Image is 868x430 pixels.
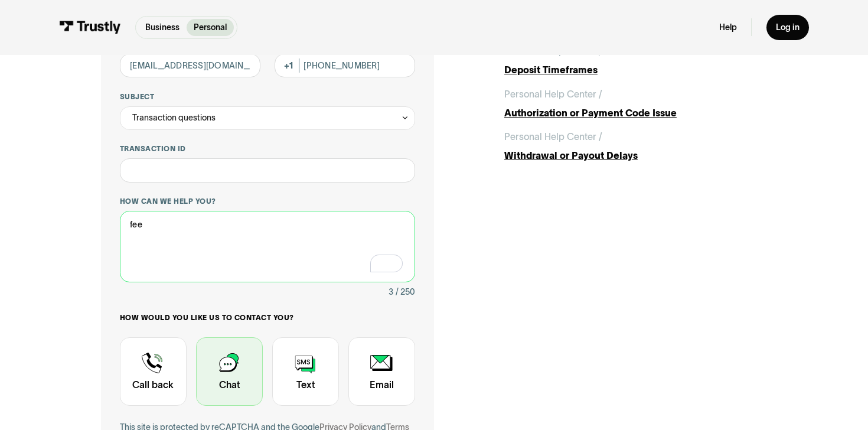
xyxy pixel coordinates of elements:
a: Business [138,19,187,36]
input: (555) 555-5555 [275,54,415,77]
a: Personal [187,19,234,36]
a: Personal Help Center /Withdrawal or Payout Delays [504,129,767,162]
a: Log in [766,15,809,40]
label: Subject [120,92,415,102]
div: Personal Help Center / [504,87,602,101]
label: How can we help you? [120,197,415,206]
p: Business [145,21,180,34]
a: Personal Help Center /Deposit Timeframes [504,44,767,77]
div: Transaction questions [132,110,216,125]
div: Personal Help Center / [504,129,602,144]
a: Help [719,22,737,32]
div: / 250 [396,285,415,299]
div: Log in [776,22,800,32]
textarea: To enrich screen reader interactions, please activate Accessibility in Grammarly extension settings [120,211,415,282]
a: Personal Help Center /Authorization or Payment Code Issue [504,87,767,120]
p: Personal [194,21,227,34]
div: 3 [389,285,393,299]
div: Withdrawal or Payout Delays [504,148,767,162]
input: alex@mail.com [120,54,260,77]
img: Trustly Logo [59,21,121,34]
div: Deposit Timeframes [504,63,767,77]
label: How would you like us to contact you? [120,313,415,322]
div: Transaction questions [120,106,415,130]
label: Transaction ID [120,144,415,154]
div: Authorization or Payment Code Issue [504,106,767,120]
